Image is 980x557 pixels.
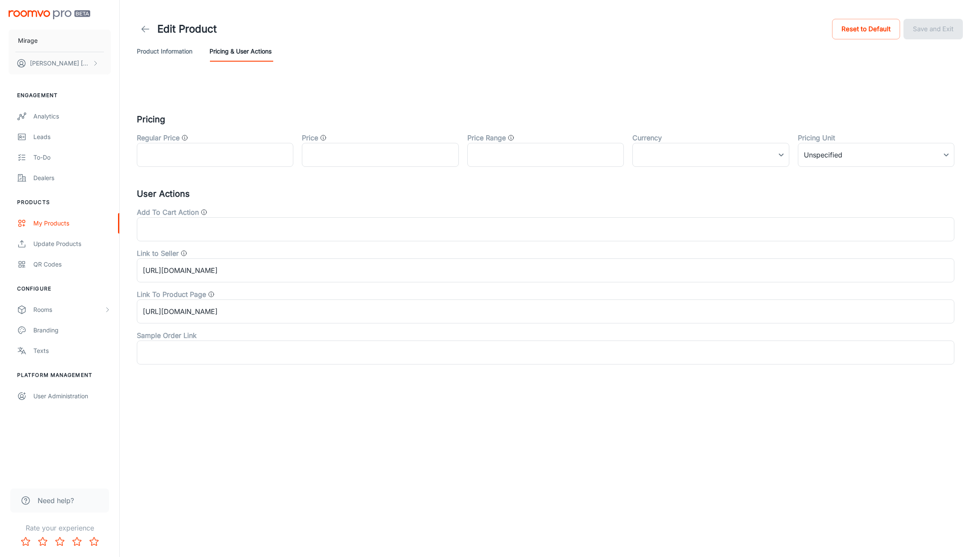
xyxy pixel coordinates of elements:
button: [PERSON_NAME] [PERSON_NAME] [9,52,111,74]
button: Mirage [9,30,111,52]
div: Unspecified [798,143,954,167]
label: Link To Product Page [137,289,206,299]
button: Reset to Default [832,19,900,39]
div: Rooms [33,305,104,314]
label: Pricing Unit [798,133,835,143]
svg: URL to the current product [208,291,215,298]
svg: A struck through price [181,134,188,141]
div: Branding [33,326,111,335]
label: Add To Cart Action [137,207,199,217]
label: Currency [632,133,662,143]
p: [PERSON_NAME] [PERSON_NAME] [30,59,90,68]
label: Link to Seller [137,248,179,258]
div: Analytics [33,112,111,121]
label: Sample Order Link [137,330,197,341]
div: Leads [33,132,111,142]
svg: The current price of the product [320,134,327,141]
h1: Edit Product [157,21,217,37]
div: To-do [33,153,111,162]
button: Pricing & User Actions [210,41,272,62]
h5: Pricing [137,113,963,126]
label: Price [302,133,318,143]
div: QR Codes [33,260,111,269]
h5: User Actions [137,187,963,200]
div: Texts [33,346,111,356]
div: Dealers [33,173,111,183]
p: Mirage [18,36,38,45]
svg: (i.e. $100 - $200) [508,134,514,141]
svg: An action to take when the user clicks a button to add to cart [201,209,207,216]
div: User Administration [33,391,111,401]
svg: The link it directs the customer to when clicking find a seller or store [180,250,187,257]
label: Price Range [467,133,506,143]
label: Regular Price [137,133,180,143]
img: Roomvo PRO Beta [9,10,90,19]
div: Update Products [33,239,111,249]
button: Product Information [137,41,192,62]
div: My Products [33,219,111,228]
